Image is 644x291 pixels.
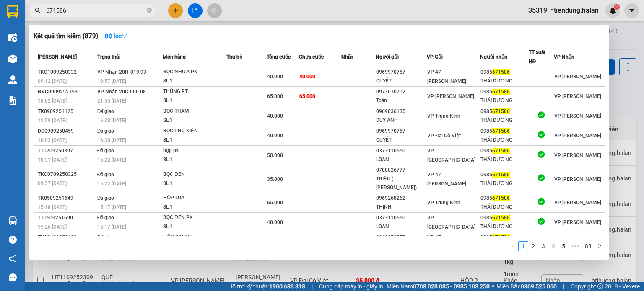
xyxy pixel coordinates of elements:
div: 0973030702 [376,88,426,96]
span: VP [PERSON_NAME] [554,200,601,206]
div: SL: 1 [163,203,226,212]
div: 0788826777 [376,166,426,175]
img: warehouse-icon [8,54,17,63]
span: VP [PERSON_NAME] [554,219,601,225]
span: VP [PERSON_NAME] [427,93,474,99]
strong: Bộ lọc [105,33,127,39]
div: 0373110550 [376,147,426,155]
a: 1 [519,242,528,251]
span: 40.000 [267,113,283,119]
span: 40.000 [267,74,283,80]
div: TRIỆU ( [PERSON_NAME]) [376,175,426,192]
div: BỌC ĐEN PK [163,213,226,222]
div: LOAN [376,155,426,164]
span: Thu hộ [226,54,242,60]
li: 2 [528,241,538,251]
button: Bộ lọcdown [98,29,134,43]
div: 0969970757 [376,233,426,242]
span: VP 47 [PERSON_NAME] [427,172,466,187]
span: 10:31 [DATE] [38,157,67,163]
li: Next 5 Pages [569,241,582,251]
li: 3 [538,241,548,251]
span: 09:12 [DATE] [38,78,67,84]
span: search [35,8,41,13]
span: Tổng cước [267,54,291,60]
span: 671586 [492,69,510,75]
span: 15:17 [DATE] [97,204,126,210]
span: 671586 [492,195,510,201]
span: VP [PERSON_NAME] [554,93,601,99]
span: 65.000 [267,93,283,99]
div: BOC THẢM [163,107,226,116]
div: SL: 1 [163,136,226,145]
span: [PERSON_NAME] [38,54,77,60]
div: 0985 [480,194,528,203]
div: 0985 [480,147,528,155]
span: Nhãn [341,54,353,60]
img: warehouse-icon [8,216,17,225]
span: TT xuất HĐ [529,49,545,64]
div: BỌC PHỤ KIỆN [163,126,226,136]
span: VP [PERSON_NAME] [554,152,601,158]
span: 15:17 [DATE] [97,224,126,230]
div: TKC0409250629 [38,233,95,242]
div: DUY ANH [376,116,426,125]
div: 0985 [480,127,528,136]
span: Trạng thái [97,54,120,60]
div: TK0509251649 [38,194,95,203]
span: Đã giao [97,195,114,201]
div: 0969036135 [376,107,426,116]
span: Chưa cước [299,54,324,60]
div: TK0909251125 [38,107,95,116]
div: THÁI DƯƠNG [480,222,528,231]
div: BỌC ĐEN [163,170,226,179]
span: VP 47 [PERSON_NAME] [427,234,466,250]
span: message [9,273,17,281]
span: 12:59 [DATE] [38,118,67,124]
li: 1 [518,241,528,251]
span: 35.000 [267,176,283,182]
span: question-circle [9,236,17,244]
span: 671586 [492,148,510,154]
a: 2 [529,242,538,251]
div: SL: 1 [163,116,226,125]
span: 40.000 [267,133,283,139]
div: 0969268262 [376,194,426,203]
a: 88 [582,242,594,251]
span: left [511,243,516,248]
div: HỘP DÀI PK [163,233,226,242]
a: 4 [549,242,558,251]
span: 671586 [492,172,510,178]
span: 671586 [492,215,510,221]
span: 671586 [492,234,510,240]
span: ••• [569,241,582,251]
span: 65.000 [299,93,315,99]
a: 5 [559,242,568,251]
li: 88 [582,241,595,251]
img: warehouse-icon [8,33,17,42]
h3: Kết quả tìm kiếm ( 879 ) [34,32,98,41]
div: THÁI DƯƠNG [480,155,528,164]
span: Đã giao [97,215,114,221]
div: 0985 [480,214,528,222]
span: VP 47 [PERSON_NAME] [427,69,466,84]
button: left [508,241,518,251]
span: notification [9,255,17,263]
span: Người gửi [376,54,399,60]
div: Toản [376,96,426,105]
span: 15:26 [DATE] [38,224,67,230]
span: Người nhận [480,54,507,60]
div: THÁI DƯƠNG [480,116,528,125]
input: Tìm tên, số ĐT hoặc mã đơn [46,6,145,15]
div: SL: 1 [163,179,226,188]
span: VP Nhận 20G-000.08 [97,89,146,95]
span: Đã giao [97,128,114,134]
span: Đã giao [97,108,114,114]
span: 15:22 [DATE] [97,181,126,187]
div: 0985 [480,170,528,179]
img: warehouse-icon [8,75,17,84]
div: THỊNH [376,203,426,211]
li: Next Page [595,241,605,251]
span: VP [GEOGRAPHIC_DATA] [427,215,475,230]
span: 21:55 [DATE] [97,98,126,104]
